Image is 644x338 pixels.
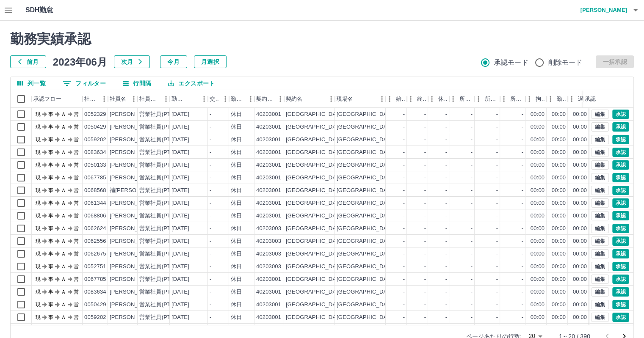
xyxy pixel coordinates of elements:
[591,300,609,309] button: 編集
[471,187,473,195] div: -
[612,262,629,271] button: 承認
[171,90,186,108] div: 勤務日
[337,212,434,220] div: [GEOGRAPHIC_DATA]放課後児童教室
[110,199,156,207] div: [PERSON_NAME]
[286,123,414,131] div: [GEOGRAPHIC_DATA]（[GEOGRAPHIC_DATA]）
[36,111,41,117] text: 現
[403,123,405,131] div: -
[591,287,609,297] button: 編集
[171,136,189,144] div: [DATE]
[612,224,629,233] button: 承認
[256,148,281,157] div: 40203001
[36,162,41,168] text: 現
[114,55,150,68] button: 次月
[591,313,609,322] button: 編集
[325,93,337,105] button: メニュー
[591,173,609,182] button: 編集
[10,55,46,68] button: 前月
[522,136,523,144] div: -
[210,136,211,144] div: -
[591,110,609,119] button: 編集
[139,187,184,195] div: 営業社員(PT契約)
[286,90,302,108] div: 契約名
[403,161,405,169] div: -
[48,200,53,206] text: 事
[531,136,544,144] div: 00:00
[160,55,187,68] button: 今月
[61,187,66,193] text: Ａ
[36,213,41,219] text: 現
[36,187,41,193] text: 現
[552,161,566,169] div: 00:00
[84,110,106,118] div: 0052329
[256,123,281,131] div: 40203001
[210,161,211,169] div: -
[231,199,242,207] div: 休日
[61,162,66,168] text: Ａ
[231,212,242,220] div: 休日
[522,199,523,207] div: -
[74,187,79,193] text: 営
[286,148,414,157] div: [GEOGRAPHIC_DATA]（[GEOGRAPHIC_DATA]）
[286,136,414,144] div: [GEOGRAPHIC_DATA]（[GEOGRAPHIC_DATA]）
[33,90,61,108] div: 承認フロー
[496,174,498,182] div: -
[612,236,629,246] button: 承認
[74,213,79,219] text: 営
[83,90,108,108] div: 社員番号
[84,174,106,182] div: 0067785
[471,212,473,220] div: -
[110,212,156,220] div: [PERSON_NAME]
[170,90,208,108] div: 勤務日
[417,90,426,108] div: 終業
[171,187,189,195] div: [DATE]
[591,224,609,233] button: 編集
[424,174,426,182] div: -
[53,55,107,68] h5: 2023年06月
[612,135,629,144] button: 承認
[61,149,66,155] text: Ａ
[496,212,498,220] div: -
[48,124,53,130] text: 事
[612,313,629,322] button: 承認
[84,161,106,169] div: 0050133
[36,137,41,143] text: 現
[210,199,211,207] div: -
[110,136,156,144] div: [PERSON_NAME]
[139,174,184,182] div: 営業社員(PT契約)
[110,225,156,233] div: [PERSON_NAME]
[552,136,566,144] div: 00:00
[612,300,629,309] button: 承認
[591,198,609,208] button: 編集
[171,212,189,220] div: [DATE]
[522,174,523,182] div: -
[48,187,53,193] text: 事
[445,199,447,207] div: -
[210,187,211,195] div: -
[612,160,629,170] button: 承認
[591,236,609,246] button: 編集
[496,187,498,195] div: -
[612,249,629,258] button: 承認
[494,58,528,68] span: 承認モード
[552,123,566,131] div: 00:00
[36,200,41,206] text: 現
[591,275,609,284] button: 編集
[573,161,587,169] div: 00:00
[522,148,523,157] div: -
[337,199,434,207] div: [GEOGRAPHIC_DATA]放課後児童教室
[403,212,405,220] div: -
[210,90,219,108] div: 交通費
[256,136,281,144] div: 40203001
[531,212,544,220] div: 00:00
[337,148,434,157] div: [GEOGRAPHIC_DATA]放課後児童教室
[84,199,106,207] div: 0061344
[376,93,388,105] button: メニュー
[48,111,53,117] text: 事
[522,123,523,131] div: -
[573,136,587,144] div: 00:00
[471,174,473,182] div: -
[335,90,386,108] div: 現場名
[231,110,242,118] div: 休日
[552,110,566,118] div: 00:00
